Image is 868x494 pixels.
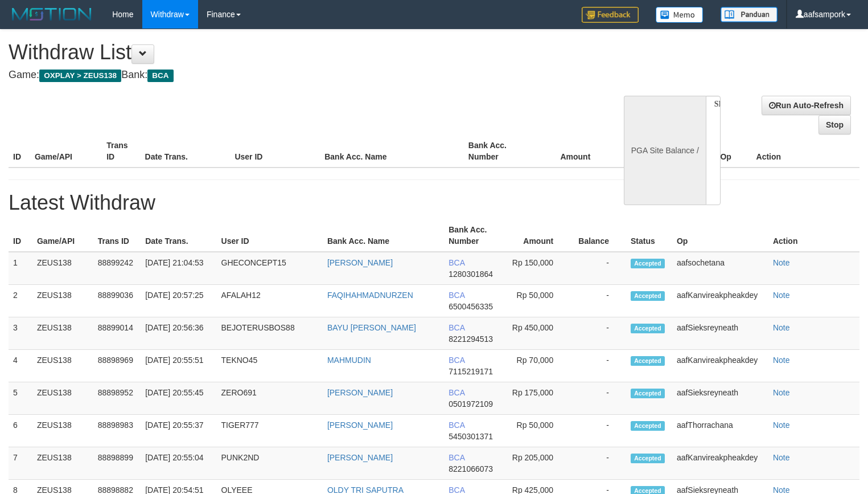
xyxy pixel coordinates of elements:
a: Run Auto-Refresh [762,96,851,115]
h1: Latest Withdraw [9,191,859,214]
td: [DATE] 20:55:04 [141,447,216,480]
td: - [570,252,626,285]
span: 8221294513 [449,334,493,344]
td: aafKanvireakpheakdey [672,350,768,382]
th: Date Trans. [141,135,231,168]
th: ID [9,219,32,252]
td: [DATE] 21:04:53 [141,252,216,285]
td: aafSieksreyneath [672,317,768,350]
td: ZEUS138 [32,350,93,382]
th: Trans ID [93,219,141,252]
td: 88899242 [93,252,141,285]
td: ZEUS138 [32,252,93,285]
td: BEJOTERUSBOS88 [217,317,323,350]
td: [DATE] 20:55:51 [141,350,216,382]
td: TEKNO45 [217,350,323,382]
td: - [570,317,626,350]
a: BAYU [PERSON_NAME] [327,323,416,332]
td: 88899036 [93,285,141,317]
span: 1280301864 [449,270,493,279]
span: BCA [449,420,464,430]
th: Trans ID [102,135,140,168]
span: BCA [449,323,464,332]
td: - [570,447,626,480]
span: Accepted [631,259,665,268]
td: - [570,382,626,415]
a: Note [773,388,790,397]
span: Accepted [631,356,665,366]
td: 7 [9,447,32,480]
a: Note [773,258,790,267]
span: Accepted [631,324,665,333]
th: Game/API [30,135,102,168]
a: Note [773,291,790,300]
span: Accepted [631,454,665,463]
td: AFALAH12 [217,285,323,317]
a: [PERSON_NAME] [327,388,393,397]
a: Note [773,356,790,365]
th: Amount [505,219,570,252]
th: Bank Acc. Name [320,135,464,168]
div: PGA Site Balance / [624,96,706,205]
a: Note [773,420,790,430]
span: 8221066073 [449,464,493,473]
td: PUNK2ND [217,447,323,480]
td: ZEUS138 [32,382,93,415]
td: - [570,285,626,317]
td: aafKanvireakpheakdey [672,285,768,317]
td: ZEUS138 [32,415,93,447]
td: 88898983 [93,415,141,447]
td: TIGER777 [217,415,323,447]
th: Date Trans. [141,219,216,252]
td: [DATE] 20:55:45 [141,382,216,415]
td: ZEUS138 [32,317,93,350]
span: BCA [449,453,464,462]
th: Balance [607,135,673,168]
span: BCA [449,258,464,267]
a: Note [773,453,790,462]
td: aafThorrachana [672,415,768,447]
th: Bank Acc. Number [464,135,536,168]
img: MOTION_logo.png [9,6,95,23]
td: Rp 175,000 [505,382,570,415]
td: 4 [9,350,32,382]
a: [PERSON_NAME] [327,453,393,462]
span: Accepted [631,421,665,431]
span: 0501972109 [449,399,493,409]
td: aafSieksreyneath [672,382,768,415]
td: Rp 50,000 [505,285,570,317]
span: 6500456335 [449,302,493,311]
td: - [570,415,626,447]
span: BCA [449,356,464,365]
th: Game/API [32,219,93,252]
td: Rp 70,000 [505,350,570,382]
td: ZEUS138 [32,285,93,317]
span: OXPLAY > ZEUS138 [39,70,121,82]
td: 88898969 [93,350,141,382]
td: ZERO691 [217,382,323,415]
span: BCA [147,70,173,82]
td: 6 [9,415,32,447]
span: 7115219171 [449,367,493,376]
a: [PERSON_NAME] [327,258,393,267]
span: BCA [449,291,464,300]
span: Accepted [631,389,665,398]
td: Rp 150,000 [505,252,570,285]
th: Action [768,219,859,252]
td: [DATE] 20:56:36 [141,317,216,350]
a: Note [773,323,790,332]
th: Action [752,135,859,168]
th: Balance [570,219,626,252]
td: Rp 50,000 [505,415,570,447]
th: Status [626,219,672,252]
td: ZEUS138 [32,447,93,480]
td: [DATE] 20:57:25 [141,285,216,317]
h1: Withdraw List [9,41,567,64]
td: [DATE] 20:55:37 [141,415,216,447]
h4: Game: Bank: [9,70,567,81]
img: Feedback.jpg [582,7,639,23]
span: 5450301371 [449,432,493,441]
td: 3 [9,317,32,350]
a: Stop [818,115,851,134]
th: Amount [536,135,607,168]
